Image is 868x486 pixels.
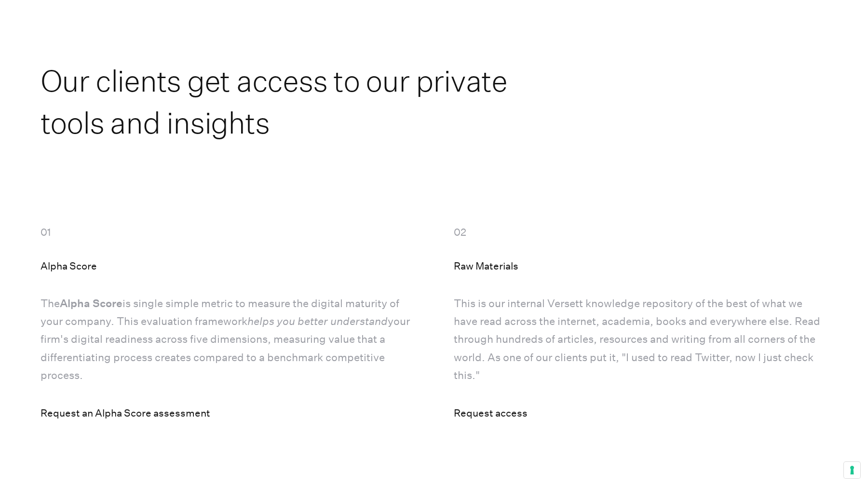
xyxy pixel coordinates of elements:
p: This is our internal Versett knowledge repository of the best of what we have read across the int... [454,295,827,384]
h5: Alpha Score [41,258,97,274]
button: Your consent preferences for tracking technologies [844,462,860,478]
em: helps you better understand [247,315,388,327]
h2: Our clients get access to our private tools and insights [41,60,519,144]
div: 02 [454,223,466,241]
a: Request an Alpha Score assessment [41,404,223,423]
strong: Alpha Score [60,297,122,310]
a: Request access [454,404,541,423]
p: The is single simple metric to measure the digital maturity of your company. This evaluation fram... [41,295,414,384]
div: 01 [41,223,51,241]
h5: Raw Materials [454,258,518,274]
